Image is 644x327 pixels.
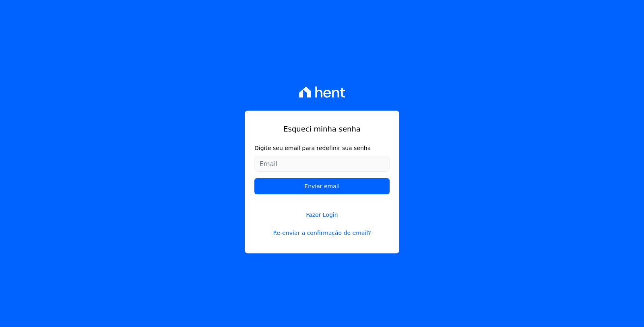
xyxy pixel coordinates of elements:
[254,229,390,237] a: Re-enviar a confirmação do email?
[254,201,390,219] a: Fazer Login
[254,144,390,152] label: Digite seu email para redefinir sua senha
[254,123,390,134] h1: Esqueci minha senha
[254,156,390,172] input: Email
[254,178,390,194] input: Enviar email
